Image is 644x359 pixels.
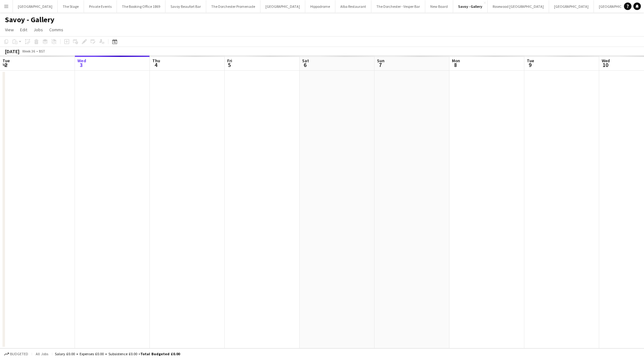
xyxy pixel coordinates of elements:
[526,61,534,68] span: 9
[226,61,232,68] span: 5
[301,61,309,68] span: 6
[451,61,460,68] span: 8
[260,0,305,13] button: [GEOGRAPHIC_DATA]
[47,26,66,34] a: Comms
[13,0,58,13] button: [GEOGRAPHIC_DATA]
[376,61,385,68] span: 7
[594,0,639,13] button: [GEOGRAPHIC_DATA]
[453,0,488,13] button: Savoy - Gallery
[34,351,50,356] span: All jobs
[371,0,425,13] button: The Dorchester - Vesper Bar
[305,0,335,13] button: Hippodrome
[227,58,232,63] span: Fri
[377,58,385,63] span: Sun
[84,0,117,13] button: Private Events
[335,0,371,13] button: Alba Restaurant
[34,27,43,33] span: Jobs
[3,58,10,63] span: Tue
[20,27,27,33] span: Edit
[206,0,260,13] button: The Dorchester Promenade
[452,58,460,63] span: Mon
[10,352,28,356] span: Budgeted
[5,27,14,33] span: View
[601,61,610,68] span: 10
[58,0,84,13] button: The Stage
[5,48,19,54] div: [DATE]
[140,351,180,356] span: Total Budgeted £0.00
[151,61,160,68] span: 4
[76,61,86,68] span: 3
[302,58,309,63] span: Sat
[5,15,55,24] h1: Savoy - Gallery
[602,58,610,63] span: Wed
[31,26,45,34] a: Jobs
[3,351,29,357] button: Budgeted
[55,351,180,356] div: Salary £0.00 + Expenses £0.00 + Subsistence £0.00 =
[77,58,86,63] span: Wed
[21,49,36,53] span: Week 36
[165,0,206,13] button: Savoy Beaufort Bar
[39,49,45,53] div: BST
[152,58,160,63] span: Thu
[2,61,10,68] span: 2
[527,58,534,63] span: Tue
[49,27,63,33] span: Comms
[488,0,549,13] button: Rosewood [GEOGRAPHIC_DATA]
[117,0,165,13] button: The Booking Office 1869
[425,0,453,13] button: New Board
[18,26,30,34] a: Edit
[3,26,16,34] a: View
[549,0,594,13] button: [GEOGRAPHIC_DATA]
